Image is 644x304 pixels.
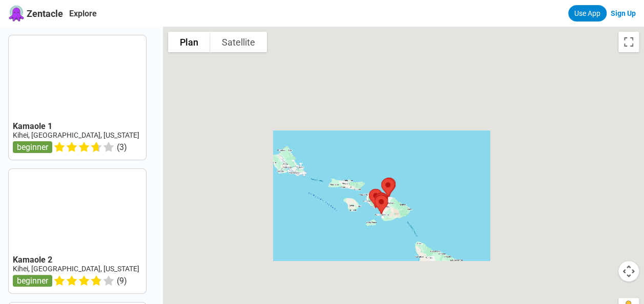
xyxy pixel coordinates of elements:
[69,9,97,18] a: Explore
[168,32,210,52] button: Afficher un plan de ville
[13,265,139,273] a: Kihei, [GEOGRAPHIC_DATA], [US_STATE]
[27,8,63,19] span: Zentacle
[568,5,607,21] a: Use App
[8,5,25,21] img: Zentacle logo
[210,32,267,52] button: Afficher les images satellite
[611,9,636,17] a: Sign Up
[618,261,639,281] button: Commandes de la caméra de la carte
[618,32,639,52] button: Passer en plein écran
[8,5,63,21] a: Zentacle logoZentacle
[13,131,139,139] a: Kihei, [GEOGRAPHIC_DATA], [US_STATE]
